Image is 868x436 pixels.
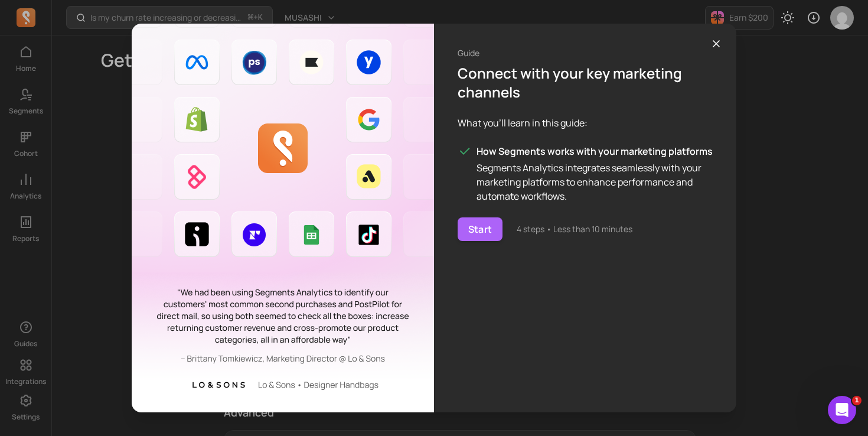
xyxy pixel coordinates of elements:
[458,64,713,102] h3: Connect with your key marketing channels
[517,223,632,235] p: 4 steps • Less than 10 minutes
[458,217,502,241] button: Start
[828,396,856,424] iframe: Intercom live chat
[477,144,713,158] p: How Segments works with your marketing platforms
[132,24,434,412] img: Connect with your key marketing channels
[852,396,862,405] span: 1
[458,47,713,59] p: Guide
[477,161,713,203] p: Segments Analytics integrates seamlessly with your marketing platforms to enhance performance and...
[458,116,713,130] p: What you’ll learn in this guide:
